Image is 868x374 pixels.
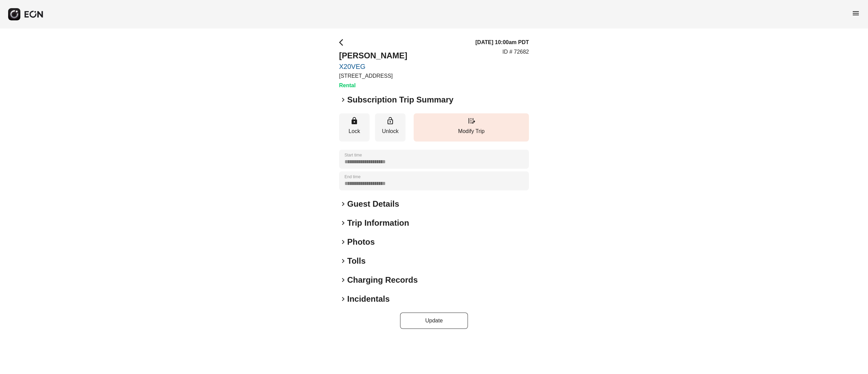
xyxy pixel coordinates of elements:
span: keyboard_arrow_right [339,219,347,227]
span: keyboard_arrow_right [339,200,347,208]
span: arrow_back_ios [339,38,347,46]
h2: Trip Information [347,218,409,228]
h2: Incidentals [347,294,390,304]
span: lock_open [386,117,394,125]
p: [STREET_ADDRESS] [339,72,407,80]
button: Lock [339,113,370,142]
h2: Tolls [347,256,366,266]
p: Lock [342,127,366,135]
h3: [DATE] 10:00am PDT [475,38,529,46]
p: Modify Trip [417,127,526,135]
span: keyboard_arrow_right [339,238,347,246]
h2: Charging Records [347,275,418,285]
span: lock [350,117,358,125]
p: ID # 72682 [502,48,529,56]
span: menu [852,9,860,17]
h2: Guest Details [347,199,399,209]
p: Unlock [378,127,402,135]
button: Modify Trip [414,113,529,142]
a: X20VEG [339,62,407,71]
span: keyboard_arrow_right [339,276,347,284]
span: keyboard_arrow_right [339,295,347,303]
h3: Rental [339,81,407,90]
span: edit_road [467,117,475,125]
span: keyboard_arrow_right [339,96,347,104]
button: Unlock [375,113,406,142]
h2: [PERSON_NAME] [339,50,407,61]
h2: Subscription Trip Summary [347,94,453,105]
h2: Photos [347,237,375,247]
button: Update [400,313,468,329]
span: keyboard_arrow_right [339,257,347,265]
